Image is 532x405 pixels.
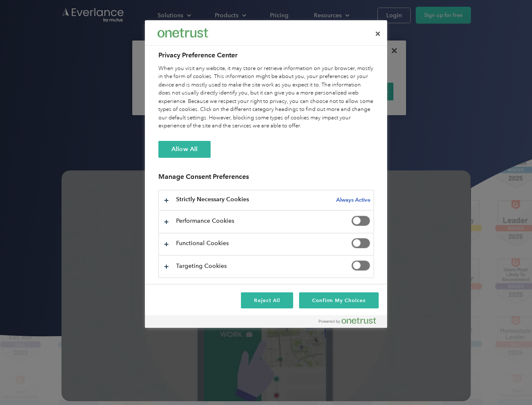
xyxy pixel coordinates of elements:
div: Privacy Preference Center [145,20,387,328]
h3: Manage Consent Preferences [158,173,374,186]
input: Submit [62,50,104,68]
button: Close [369,24,387,43]
a: Powered by OneTrust Opens in a new Tab [319,317,383,328]
img: Everlance [158,28,208,37]
button: Allow All [158,141,211,158]
button: Reject All [241,292,293,308]
button: Confirm My Choices [299,292,379,308]
h2: Privacy Preference Center [158,50,374,60]
div: When you visit any website, it may store or retrieve information on your browser, mostly in the f... [158,65,374,130]
div: Everlance [158,24,208,41]
div: Preference center [145,20,387,328]
img: Powered by OneTrust Opens in a new Tab [319,317,376,324]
